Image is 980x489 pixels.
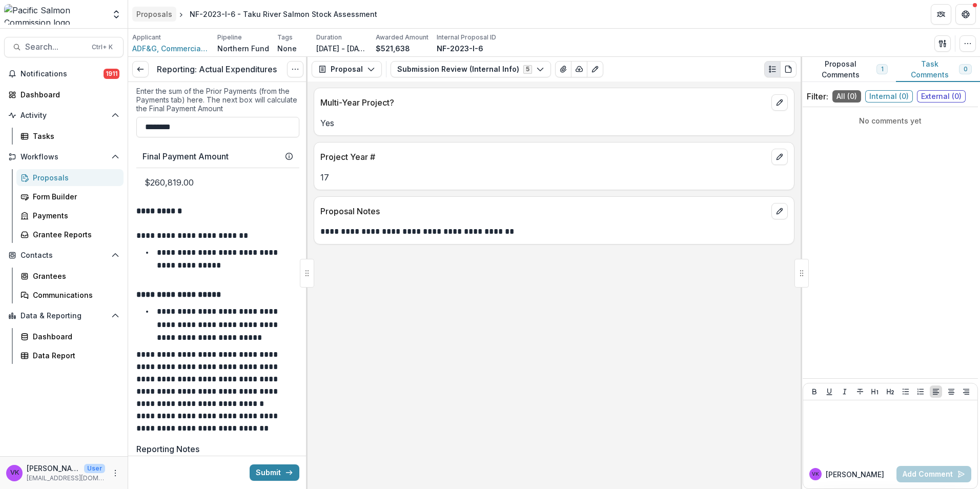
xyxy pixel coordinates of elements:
span: Contacts [21,251,107,260]
button: Ordered List [914,385,927,398]
p: Tags [277,33,293,42]
span: Data & Reporting [21,312,107,320]
button: Italicize [839,385,851,398]
button: Add Comment [896,466,971,482]
p: Project Year # [320,151,767,163]
span: 0 [964,66,967,73]
a: Communications [16,287,124,303]
p: Duration [316,33,342,42]
a: Proposals [16,169,124,186]
button: Heading 2 [884,385,896,398]
button: Options [287,61,303,77]
span: Search... [25,42,86,52]
p: [PERSON_NAME] [27,463,80,474]
button: Proposal Comments [801,57,896,82]
button: Search... [4,37,124,57]
p: Internal Proposal ID [437,33,496,42]
nav: breadcrumb [132,7,381,22]
a: ADF&G, Commercial Fisheries Division ([GEOGRAPHIC_DATA]) [132,43,209,54]
button: Align Right [960,385,972,398]
div: Ctrl + K [90,42,115,53]
button: Submission Review (Internal Info)5 [391,61,551,77]
button: Align Left [930,385,942,398]
p: $521,638 [376,43,410,54]
p: Multi-Year Project? [320,96,767,109]
a: Proposals [132,7,176,22]
button: Plaintext view [764,61,781,77]
a: Grantee Reports [16,226,124,243]
p: Filter: [807,90,828,103]
div: Proposals [33,172,115,183]
p: [DATE] - [DATE] [316,43,367,54]
div: Tasks [33,131,115,141]
p: No comments yet [807,115,974,126]
div: Data Report [33,350,115,361]
button: View Attached Files [555,61,571,77]
span: Internal ( 0 ) [865,90,913,103]
button: Heading 1 [869,385,881,398]
div: Dashboard [33,331,115,342]
p: User [84,464,105,473]
div: Grantee Reports [33,229,115,240]
button: edit [771,94,788,111]
p: Yes [320,117,788,129]
button: Open Data & Reporting [4,308,124,324]
button: Strike [854,385,866,398]
button: Underline [823,385,835,398]
a: Dashboard [16,328,124,345]
span: Workflows [21,153,107,161]
button: Edit as form [587,61,603,77]
div: Proposals [136,9,172,19]
div: Payments [33,210,115,221]
button: Bullet List [900,385,912,398]
span: External ( 0 ) [917,90,966,103]
button: Bold [808,385,821,398]
p: Pipeline [217,33,242,42]
span: All ( 0 ) [832,90,861,103]
p: 17 [320,171,788,184]
button: edit [771,203,788,219]
p: [EMAIL_ADDRESS][DOMAIN_NAME] [27,474,105,483]
div: Dashboard [21,89,115,100]
button: PDF view [780,61,797,77]
div: Victor Keong [812,472,819,477]
button: Align Center [945,385,957,398]
p: Northern Fund [217,43,269,54]
span: Notifications [21,70,104,78]
button: Partners [931,4,951,25]
button: Get Help [955,4,976,25]
button: Submit [250,464,299,481]
button: Open Activity [4,107,124,124]
button: edit [771,149,788,165]
button: Notifications1911 [4,66,124,82]
p: None [277,43,297,54]
button: Open Workflows [4,149,124,165]
div: Grantees [33,271,115,281]
button: Proposal [312,61,382,77]
a: Grantees [16,268,124,284]
div: Communications [33,290,115,300]
p: Applicant [132,33,161,42]
p: NF-2023-I-6 [437,43,483,54]
button: Open Contacts [4,247,124,263]
p: [PERSON_NAME] [826,469,884,480]
p: Reporting Notes [136,443,199,455]
div: Enter the sum of the Prior Payments (from the Payments tab) here. The next box will calculate the... [136,87,299,117]
p: $260,819.00 [136,168,299,197]
a: Tasks [16,128,124,145]
img: Pacific Salmon Commission logo [4,4,105,25]
button: More [109,467,121,479]
a: Payments [16,207,124,224]
span: Activity [21,111,107,120]
span: 1911 [104,69,119,79]
a: Dashboard [4,86,124,103]
button: Task Comments [896,57,980,82]
h3: Reporting: Actual Expenditures [157,65,277,74]
a: Form Builder [16,188,124,205]
div: Victor Keong [10,470,19,476]
h3: Final Payment Amount [142,152,229,161]
button: Open entity switcher [109,4,124,25]
p: Proposal Notes [320,205,767,217]
div: NF-2023-I-6 - Taku River Salmon Stock Assessment [190,9,377,19]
